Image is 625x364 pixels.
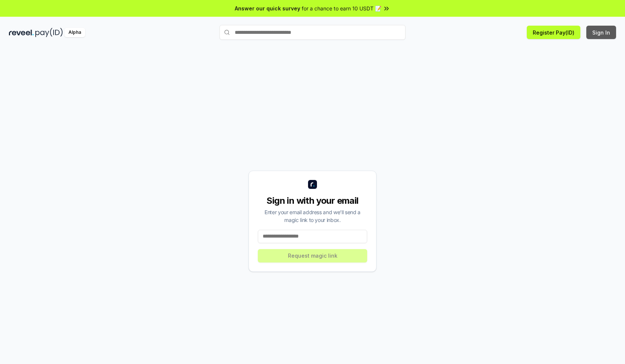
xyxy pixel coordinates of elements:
div: Enter your email address and we’ll send a magic link to your inbox. [258,208,367,224]
span: for a chance to earn 10 USDT 📝 [302,4,381,12]
button: Sign In [586,26,616,39]
div: Sign in with your email [258,195,367,207]
div: Alpha [64,28,85,37]
button: Register Pay(ID) [527,26,580,39]
span: Answer our quick survey [235,4,300,12]
img: pay_id [35,28,63,37]
img: logo_small [308,180,317,189]
img: reveel_dark [9,28,34,37]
